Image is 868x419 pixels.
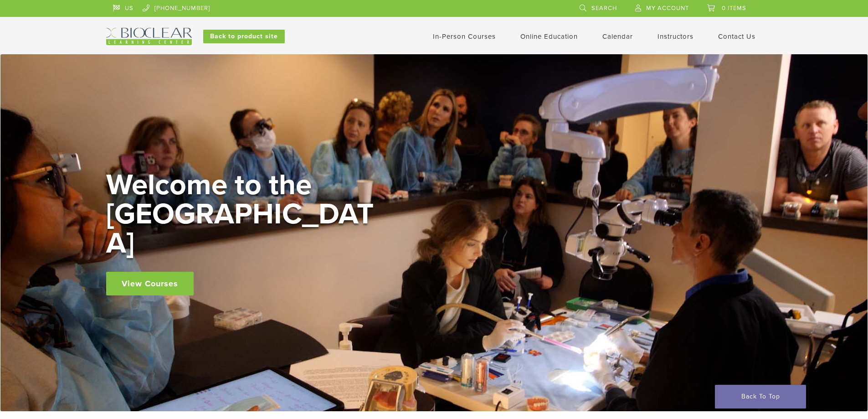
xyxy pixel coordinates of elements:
[722,5,746,12] span: 0 items
[715,385,806,409] a: Back To Top
[433,32,496,41] a: In-Person Courses
[718,32,755,41] a: Contact Us
[106,28,192,45] img: Bioclear
[520,32,578,41] a: Online Education
[657,32,693,41] a: Instructors
[646,5,689,12] span: My Account
[106,272,194,295] a: View Courses
[106,171,380,258] h2: Welcome to the [GEOGRAPHIC_DATA]
[591,5,617,12] span: Search
[203,30,285,43] a: Back to product site
[602,32,633,41] a: Calendar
